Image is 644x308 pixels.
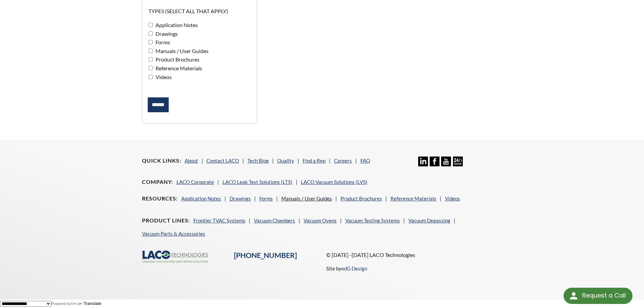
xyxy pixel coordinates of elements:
[254,217,295,223] a: Vacuum Chambers
[148,57,153,62] input: Product Brochures
[259,195,273,202] a: Forms
[247,158,269,164] a: Tech Blog
[207,158,239,164] a: Contact LACO
[345,217,400,223] a: Vacuum Testing Systems
[234,251,297,260] a: [PHONE_NUMBER]
[230,195,251,202] a: Drawings
[176,179,214,185] a: LACO Corporate
[142,195,178,202] h4: Resources
[281,195,332,202] a: Manuals / User Guides
[408,217,450,223] a: Vacuum Degassing
[148,49,153,53] input: Manuals / User Guides
[445,195,460,202] a: Videos
[154,65,202,71] span: Reference Materials
[154,22,198,28] span: Application Notes
[453,157,463,166] img: 24/7 Support Icon
[303,158,326,164] a: Find a Rep
[326,251,502,259] p: © [DATE] -[DATE] LACO Technologies
[148,40,153,44] input: Forms
[71,301,101,306] a: Translate
[142,157,181,164] h4: Quick Links
[142,231,205,237] a: Vacuum Parts & Accessories
[148,23,153,27] input: Application Notes
[148,66,153,70] input: Reference Materials
[564,288,633,304] div: Request a Call
[181,195,221,202] a: Application Notes
[301,179,367,185] a: LACO Vacuum Solutions (LVS)
[568,290,579,301] img: round button
[582,288,626,303] div: Request a Call
[453,161,463,167] a: 24/7 Support
[334,158,352,164] a: Careers
[71,302,84,306] img: Google Translate
[360,158,370,164] a: FAQ
[154,48,209,54] span: Manuals / User Guides
[142,179,173,186] h4: Company
[154,56,199,63] span: Product Brochures
[304,217,337,223] a: Vacuum Ovens
[222,179,292,185] a: LACO Leak Test Solutions (LTS)
[277,158,294,164] a: Quality
[390,195,436,202] a: Reference Materials
[148,31,153,36] input: Drawings
[154,39,170,45] span: Forms
[154,30,178,37] span: Drawings
[193,217,245,223] a: Frontier TVAC Systems
[185,158,198,164] a: About
[154,74,172,80] span: Videos
[326,264,367,273] p: Site by
[148,75,153,79] input: Videos
[340,195,382,202] a: Product Brochures
[341,265,367,271] a: edG Design
[142,217,190,224] h4: Product Lines
[148,7,228,15] legend: Types (select all that apply)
